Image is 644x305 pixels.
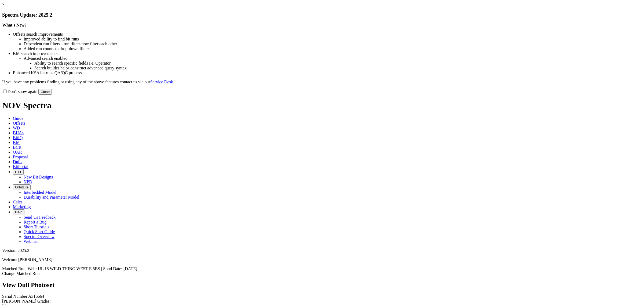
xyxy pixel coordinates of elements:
[13,70,642,75] li: Enhanced KSA bit runs QA/QC process
[2,266,27,271] span: Matched Run:
[2,89,37,94] label: Don't show again
[13,204,31,209] span: Marketing
[24,234,54,239] a: Spectra Overview
[2,101,642,110] h1: NOV Spectra
[2,271,40,276] a: Change Matched Run
[24,42,642,46] li: Dependent run filters - run filters now filter each other
[24,180,32,184] a: NPD
[34,66,642,70] li: Search builder helps construct advanced query syntax
[24,220,46,224] a: Report a Bug
[24,175,53,179] a: New Bit Designs
[28,294,44,299] span: A316664
[2,294,27,299] label: Serial Number
[24,195,79,199] a: Durability and Parameter Model
[34,61,642,66] li: Ability to search specific fields i.e. Operator
[13,140,20,145] span: KM
[24,225,49,229] a: Short Tutorials
[24,37,642,42] li: Improved ability to find bit runs
[15,210,22,214] span: Help
[28,266,137,271] span: Well: UL 18 WILD THING WEST E 5BS | Spud Date: [DATE]
[13,164,28,169] span: BitPortal
[2,257,642,262] p: Welcome
[13,145,21,150] span: BCR
[24,229,55,234] a: Quick Start Guide
[15,185,28,189] span: OrbitLite
[13,155,28,159] span: Proposal
[24,239,38,244] a: Webinar
[24,215,56,220] a: Send Us Feedback
[24,190,56,195] a: Interbedded Model
[13,159,22,164] span: Dulls
[2,23,27,27] strong: What's New?
[15,170,21,174] span: FTT
[3,90,7,93] input: Don't show again
[2,248,642,253] div: Version: 2025.2
[13,51,642,56] li: KM search improvements
[13,121,25,125] span: Offsets
[13,126,20,130] span: WD
[24,56,642,61] li: Advanced search enabled
[2,299,642,304] div: [PERSON_NAME] Grades:
[24,46,642,51] li: Added run counts to drop-down filters
[150,80,173,84] a: Service Desk
[13,135,23,140] span: BitIQ
[38,89,52,95] button: Close
[18,257,52,262] span: [PERSON_NAME]
[2,80,642,84] p: If you have any problems finding or using any of the above features contact us via our
[13,116,23,121] span: Guide
[2,12,642,18] h3: Spectra Update: 2025.2
[2,2,5,7] a: ×
[2,281,642,289] h2: View Dull Photoset
[13,150,22,154] span: OAR
[13,131,24,135] span: BHAs
[13,32,642,37] li: Offsets search improvements
[13,200,23,204] span: Calcs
